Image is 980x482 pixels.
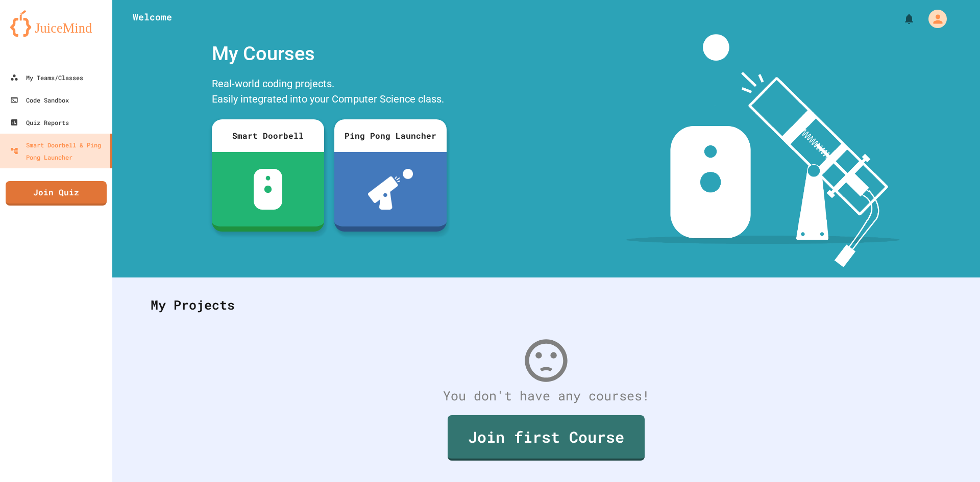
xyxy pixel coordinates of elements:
img: banner-image-my-projects.png [626,34,900,267]
a: Join Quiz [6,181,107,206]
img: logo-orange.svg [10,10,102,37]
div: My Teams/Classes [10,71,83,84]
div: Real-world coding projects. Easily integrated into your Computer Science class. [207,73,452,112]
div: My Projects [140,285,952,325]
div: My Account [918,7,949,31]
div: Code Sandbox [10,94,69,106]
img: ppl-with-ball.png [368,169,413,210]
div: Ping Pong Launcher [334,119,447,152]
div: Quiz Reports [10,116,69,129]
a: Join first Course [448,415,645,461]
div: You don't have any courses! [140,386,952,405]
div: Smart Doorbell [212,119,324,152]
div: My Courses [207,34,452,73]
div: Smart Doorbell & Ping Pong Launcher [10,139,106,163]
div: My Notifications [884,10,918,28]
img: sdb-white.svg [254,169,283,210]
